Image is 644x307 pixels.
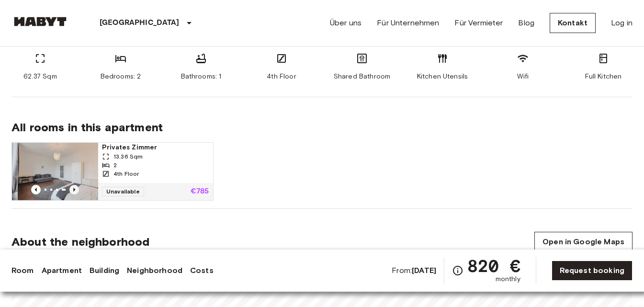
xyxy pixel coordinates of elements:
img: Habyt [11,17,69,26]
span: 13.36 Sqm [113,152,143,161]
span: All rooms in this apartment [11,120,633,135]
span: Shared Bathroom [334,72,390,81]
span: 4th Floor [113,170,139,178]
a: Apartment [42,265,82,276]
button: Previous image [69,185,79,194]
button: Previous image [31,185,41,194]
a: Neighborhood [127,265,182,276]
a: Room [11,265,34,276]
a: Previous imagePrevious imagePrivates Zimmer13.36 Sqm24th FloorUnavailable€785 [11,142,214,201]
p: [GEOGRAPHIC_DATA] [100,17,180,29]
span: From: [392,265,436,276]
b: [DATE] [412,266,436,275]
img: Marketing picture of unit DE-01-267-001-01H [18,143,104,200]
a: Über uns [330,17,362,29]
a: Kontakt [550,13,596,33]
span: Kitchen Utensils [417,72,468,81]
span: 2 [113,161,117,170]
a: Open in Google Maps [534,232,633,252]
a: Für Vermieter [454,17,503,29]
span: 62.37 Sqm [23,72,56,81]
span: Full Kitchen [585,72,622,81]
a: Für Unternehmen [377,17,439,29]
a: Blog [518,17,534,29]
span: Wifi [517,72,529,81]
span: About the neighborhood [11,235,149,249]
a: Building [90,265,119,276]
svg: Check cost overview for full price breakdown. Please note that discounts apply to new joiners onl... [452,265,463,276]
a: Log in [611,17,633,29]
span: Privates Zimmer [102,143,209,152]
a: Request booking [552,261,633,281]
span: 820 € [467,257,520,274]
span: Unavailable [102,187,144,196]
span: monthly [496,274,520,284]
span: Bathrooms: 1 [181,72,222,81]
p: €785 [191,188,209,195]
span: 4th Floor [267,72,296,81]
span: Bedrooms: 2 [101,72,141,81]
a: Costs [190,265,214,276]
